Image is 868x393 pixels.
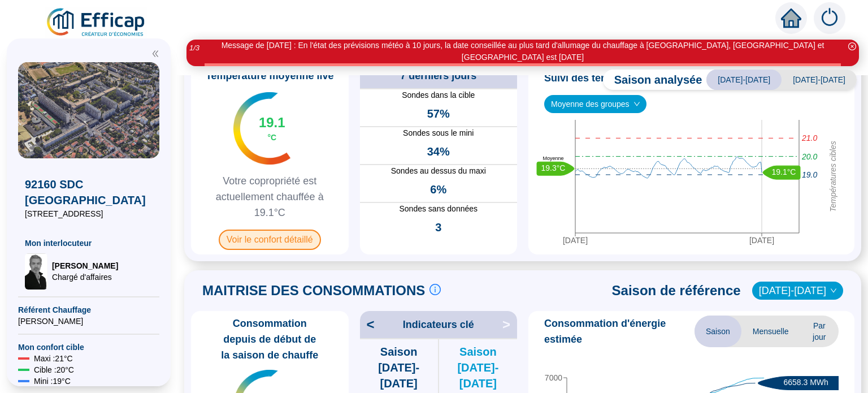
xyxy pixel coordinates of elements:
tspan: 7000 [545,373,562,382]
span: info-circle [429,284,441,295]
span: > [502,316,517,334]
span: 6% [430,182,446,197]
span: Indicateurs clé [403,317,474,332]
span: double-left [151,50,159,58]
span: Mini : 19 °C [34,375,71,387]
span: 92160 SDC [GEOGRAPHIC_DATA] [25,176,153,208]
img: indicateur températures [233,92,290,165]
span: Consommation depuis de début de la saison de chauffe [196,316,344,363]
img: Chargé d'affaires [25,253,47,290]
span: 3 [435,219,441,235]
span: [PERSON_NAME] [18,316,159,327]
span: °C [267,132,276,143]
tspan: Températures cibles [828,141,837,212]
span: 34% [427,144,450,159]
span: Maxi : 21 °C [34,353,73,364]
span: MAITRISE DES CONSOMMATIONS [202,282,425,300]
tspan: 19.0 [802,170,817,179]
span: 7 derniers jours [400,68,476,84]
span: down [633,101,640,107]
span: Consommation d'énergie estimée [544,316,695,347]
span: Mon confort cible [18,342,159,353]
span: [STREET_ADDRESS] [25,208,153,219]
i: 1 / 3 [189,44,199,52]
span: [DATE]-[DATE] [782,70,857,90]
tspan: [DATE] [749,236,774,245]
span: Sondes sans données [360,203,518,215]
span: Saison [DATE]-[DATE] [360,344,438,391]
span: Saison [695,316,741,347]
span: Sondes au dessus du maxi [360,165,518,177]
span: Température moyenne live [199,68,341,84]
span: Référent Chauffage [18,304,159,316]
span: Saison [DATE]-[DATE] [439,344,517,391]
span: Saison de référence [612,282,741,300]
span: down [830,287,837,294]
span: 57% [427,106,450,122]
span: Cible : 20 °C [34,364,74,375]
tspan: 21.0 [801,133,817,142]
tspan: 20.0 [801,152,817,161]
span: home [781,8,801,28]
span: 2022-2023 [759,282,836,299]
span: Mensuelle [741,316,800,347]
span: 19.1 [259,114,285,132]
text: 19.1°C [772,167,796,176]
span: Sondes sous le mini [360,127,518,139]
tspan: [DATE] [563,236,588,245]
span: Sondes dans la cible [360,89,518,101]
img: alerts [814,2,845,34]
span: < [360,316,375,334]
span: Chargé d'affaires [52,271,118,283]
text: 6658.3 MWh [783,378,828,387]
span: Suivi des températures [544,70,656,86]
text: 19.3°C [541,163,566,172]
span: Moyenne des groupes [551,96,640,113]
span: [DATE]-[DATE] [706,70,782,90]
img: efficap energie logo [45,7,147,38]
text: Moyenne [542,156,563,161]
span: Voir le confort détaillé [219,230,321,250]
span: [PERSON_NAME] [52,260,118,271]
span: Par jour [800,316,839,347]
span: Mon interlocuteur [25,237,153,249]
span: close-circle [848,42,856,50]
span: Votre copropriété est actuellement chauffée à 19.1°C [196,173,344,221]
span: Saison analysée [603,72,702,88]
div: Message de [DATE] : En l'état des prévisions météo à 10 jours, la date conseillée au plus tard d'... [205,40,841,63]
